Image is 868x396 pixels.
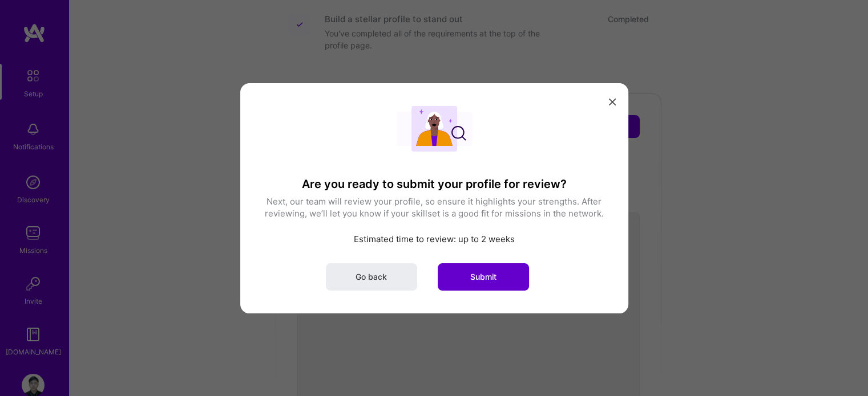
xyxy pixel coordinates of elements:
[326,263,417,290] button: Go back
[263,177,605,190] h3: Are you ready to submit your profile for review?
[470,271,496,282] span: Submit
[356,271,387,282] span: Go back
[438,263,529,290] button: Submit
[263,195,605,219] p: Next, our team will review your profile, so ensure it highlights your strengths. After reviewing,...
[263,232,605,244] p: Estimated time to review: up to 2 weeks
[609,99,616,105] i: icon Close
[397,105,472,151] img: User
[240,83,628,313] div: modal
